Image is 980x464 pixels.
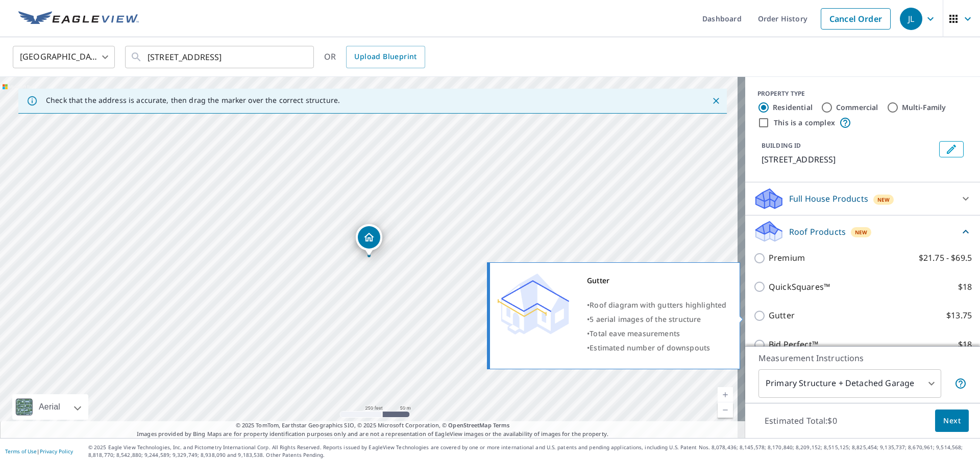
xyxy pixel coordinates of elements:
[762,153,935,166] p: [STREET_ADDRESS]
[902,102,946,113] label: Multi-Family
[769,309,795,322] p: Gutter
[943,415,961,427] span: Next
[587,341,727,355] div: •
[36,394,63,420] div: Aerial
[954,377,967,390] span: Your report will include the primary structure and a detached garage if one exists.
[587,274,727,288] div: Gutter
[946,309,972,322] p: $13.75
[855,228,868,236] span: New
[448,421,491,429] a: OpenStreetMap
[753,220,972,243] div: Roof ProductsNew
[18,11,139,26] img: EV Logo
[13,43,115,71] div: [GEOGRAPHIC_DATA]
[718,402,733,418] a: Current Level 17, Zoom Out
[774,118,835,128] label: This is a complex
[877,196,890,204] span: New
[939,141,964,157] button: Edit building 1
[958,281,972,293] p: $18
[346,46,425,68] a: Upload Blueprint
[709,94,723,107] button: Close
[354,50,416,63] span: Upload Blueprint
[356,224,382,256] div: Dropped pin, building 1, Residential property, 532 W 5th St Saint Jacob, IL 62281
[590,314,701,324] span: 5 aerial images of the structure
[935,410,969,432] button: Next
[900,8,922,30] div: JL
[493,421,510,429] a: Terms
[46,96,340,105] p: Check that the address is accurate, then drag the marker over the correct structure.
[88,444,975,459] p: © 2025 Eagle View Technologies, Inc. and Pictometry International Corp. All Rights Reserved. Repo...
[821,8,891,30] a: Cancel Order
[757,89,968,98] div: PROPERTY TYPE
[40,448,73,455] a: Privacy Policy
[718,387,733,402] a: Current Level 17, Zoom In
[324,46,425,68] div: OR
[769,252,805,264] p: Premium
[919,252,972,264] p: $21.75 - $69.5
[498,274,569,335] img: Premium
[590,329,680,338] span: Total eave measurements
[769,338,818,351] p: Bid Perfect™
[587,298,727,312] div: •
[773,102,813,113] label: Residential
[789,226,846,238] p: Roof Products
[753,186,972,211] div: Full House ProductsNew
[958,338,972,351] p: $18
[758,369,941,398] div: Primary Structure + Detached Garage
[762,141,801,150] p: BUILDING ID
[587,312,727,326] div: •
[587,326,727,341] div: •
[590,343,710,352] span: Estimated number of downspouts
[836,102,878,113] label: Commercial
[789,193,868,205] p: Full House Products
[590,300,726,310] span: Roof diagram with gutters highlighted
[12,394,88,420] div: Aerial
[769,281,830,293] p: QuickSquares™
[5,448,73,454] p: |
[5,448,37,455] a: Terms of Use
[758,352,967,364] p: Measurement Instructions
[756,410,845,432] p: Estimated Total: $0
[236,421,510,430] span: © 2025 TomTom, Earthstar Geographics SIO, © 2025 Microsoft Corporation, ©
[148,43,293,71] input: Search by address or latitude-longitude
